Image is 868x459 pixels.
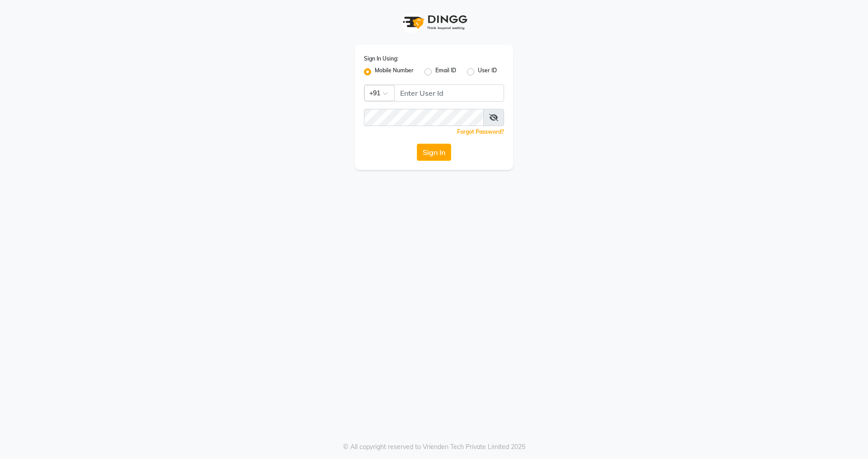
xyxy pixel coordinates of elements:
a: Forgot Password? [457,128,504,135]
label: Email ID [435,66,456,77]
img: logo1.svg [398,9,470,36]
button: Sign In [417,144,451,161]
input: Username [394,84,504,102]
label: Sign In Using: [364,55,398,63]
label: Mobile Number [375,66,414,77]
input: Username [364,109,484,126]
label: User ID [478,66,497,77]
